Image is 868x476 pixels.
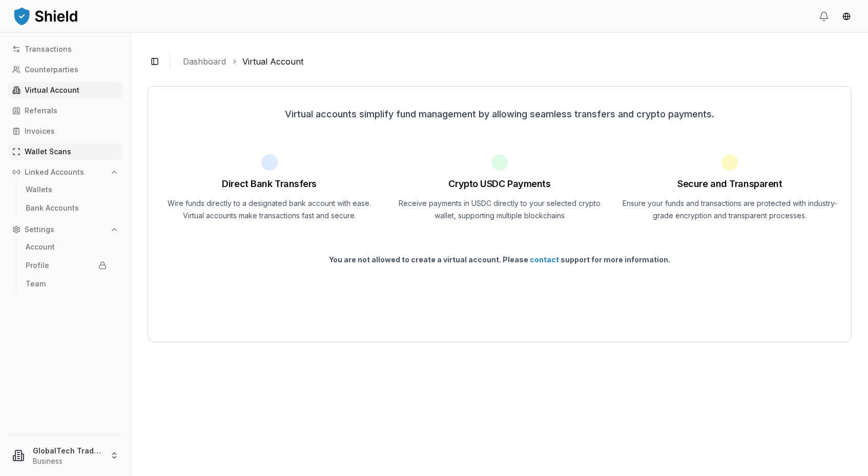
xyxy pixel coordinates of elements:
a: Virtual Account [8,82,122,98]
p: Virtual Account [25,87,79,94]
p: Wallet Scans [25,148,71,155]
h1: Direct Bank Transfers [222,177,317,191]
p: Bank Accounts [26,204,79,212]
p: Ensure your funds and transactions are protected with industry-grade encryption and transparent p... [621,197,839,222]
a: Wallet Scans [8,143,122,160]
nav: breadcrumb [183,55,843,68]
p: GlobalTech Trade FZCO [33,445,102,456]
a: Invoices [8,123,122,139]
p: Wallets [26,186,52,193]
h1: Secure and Transparent [677,177,782,191]
a: Team [22,276,111,292]
button: GlobalTech Trade FZCOBusiness [4,439,127,472]
a: Bank Accounts [22,200,111,216]
p: Wire funds directly to a designated bank account with ease. Virtual accounts make transactions fa... [160,197,378,222]
a: Wallets [22,181,111,198]
a: Dashboard [183,55,226,68]
img: ShieldPay Logo [12,6,79,26]
p: Referrals [25,107,57,114]
a: Referrals [8,102,122,119]
p: Counterparties [25,66,78,73]
span: You are not allowed to create a virtual account. Please [329,255,530,264]
a: contact [530,255,559,264]
p: Virtual accounts simplify fund management by allowing seamless transfers and crypto payments. [160,107,839,121]
p: Business [33,456,102,466]
p: Account [26,243,55,251]
span: support for more information. [559,255,670,264]
p: Team [26,280,46,287]
a: Account [22,239,111,255]
button: Linked Accounts [8,164,122,180]
a: Transactions [8,41,122,57]
p: Settings [25,226,54,233]
p: Receive payments in USDC directly to your selected crypto wallet, supporting multiple blockchains [390,197,608,222]
a: Virtual Account [242,55,303,68]
p: Invoices [25,128,55,135]
button: Settings [8,221,122,238]
h1: Crypto USDC Payments [448,177,550,191]
a: Profile [22,257,111,274]
p: Profile [26,262,49,269]
p: Transactions [25,46,72,53]
p: Linked Accounts [25,169,84,176]
a: Counterparties [8,61,122,78]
